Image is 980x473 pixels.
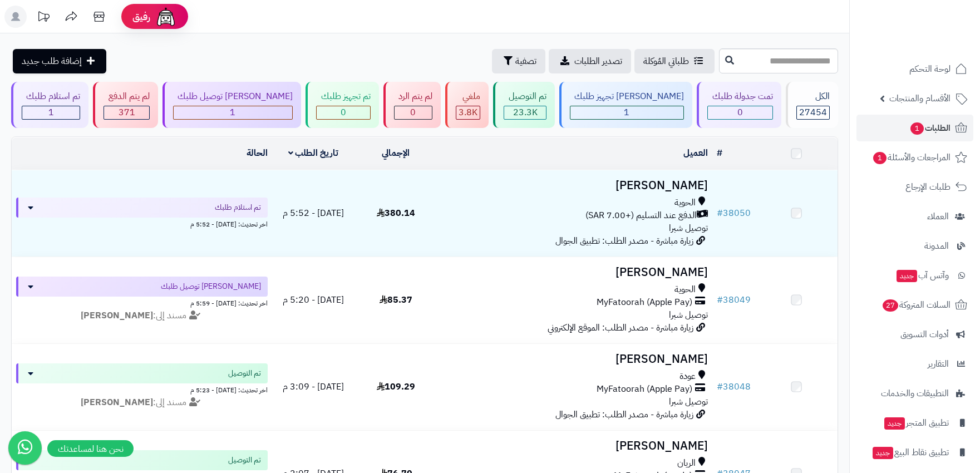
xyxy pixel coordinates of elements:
[856,115,973,141] a: الطلبات1
[8,396,276,409] div: مسند إلى:
[441,266,707,279] h3: [PERSON_NAME]
[574,55,622,68] span: تصدير الطلبات
[856,410,973,436] a: تطبيق المتجرجديد
[22,90,80,103] div: تم استلام طلبك
[717,293,751,307] a: #38049
[441,179,707,192] h3: [PERSON_NAME]
[570,90,684,103] div: [PERSON_NAME] تجهيز طلبك
[491,82,557,128] a: تم التوصيل 23.3K
[717,293,723,307] span: #
[856,292,973,318] a: السلات المتروكة27
[695,82,783,128] a: تمت جدولة طلبك 0
[669,308,708,322] span: توصيل شبرا
[796,90,830,103] div: الكل
[29,6,57,31] a: تحديثات المنصة
[883,299,898,312] span: 27
[909,61,951,77] span: لوحة التحكم
[230,106,235,119] span: 1
[597,383,692,396] span: MyFatoorah (Apple Pay)
[674,196,696,209] span: الحوية
[228,455,261,466] span: تم التوصيل
[380,293,412,307] span: 85.37
[557,82,695,128] a: [PERSON_NAME] تجهيز طلبك 1
[513,106,538,119] span: 23.3K
[492,49,545,73] button: تصفية
[155,6,177,28] img: ai-face.png
[677,457,696,470] span: الريان
[283,380,344,393] span: [DATE] - 3:09 م
[16,383,268,395] div: اخر تحديث: [DATE] - 5:23 م
[160,82,303,128] a: [PERSON_NAME] توصيل طلبك 1
[717,380,723,393] span: #
[683,146,708,160] a: العميل
[905,179,951,195] span: طلبات الإرجاع
[717,146,722,160] a: #
[228,368,261,379] span: تم التوصيل
[856,233,973,259] a: المدونة
[717,206,751,220] a: #38050
[8,309,276,322] div: مسند إلى:
[873,447,893,459] span: جديد
[91,82,160,128] a: لم يتم الدفع 371
[549,49,631,73] a: تصدير الطلبات
[856,321,973,348] a: أدوات التسويق
[895,268,949,283] span: وآتس آب
[784,82,840,128] a: الكل27454
[395,106,432,119] div: 0
[104,106,149,119] div: 371
[634,49,715,73] a: طلباتي المُوكلة
[881,386,949,401] span: التطبيقات والخدمات
[927,209,949,224] span: العملاء
[555,408,693,421] span: زيارة مباشرة - مصدر الطلب: تطبيق الجوال
[504,90,546,103] div: تم التوصيل
[884,417,905,430] span: جديد
[910,122,924,135] span: 1
[624,106,629,119] span: 1
[679,370,696,383] span: عودة
[132,10,150,23] span: رفيق
[16,297,268,308] div: اخر تحديث: [DATE] - 5:59 م
[161,281,261,292] span: [PERSON_NAME] توصيل طلبك
[288,146,339,160] a: تاريخ الطلب
[799,106,827,119] span: 27454
[381,82,443,128] a: لم يتم الرد 0
[341,106,346,119] span: 0
[856,262,973,289] a: وآتس آبجديد
[669,221,708,235] span: توصيل شبرا
[900,327,949,342] span: أدوات التسويق
[119,106,135,119] span: 371
[81,396,153,409] strong: [PERSON_NAME]
[443,82,491,128] a: ملغي 3.8K
[889,91,951,106] span: الأقسام والمنتجات
[456,106,480,119] div: 3820
[924,238,949,254] span: المدونة
[570,106,683,119] div: 1
[410,106,416,119] span: 0
[707,90,772,103] div: تمت جدولة طلبك
[377,380,415,393] span: 109.29
[81,309,153,322] strong: [PERSON_NAME]
[856,203,973,230] a: العملاء
[717,206,723,220] span: #
[717,380,751,393] a: #38048
[871,445,949,460] span: تطبيق نقاط البيع
[382,146,410,160] a: الإجمالي
[283,206,344,220] span: [DATE] - 5:52 م
[13,49,106,73] a: إضافة طلب جديد
[459,106,477,119] span: 3.8K
[22,55,82,68] span: إضافة طلب جديد
[504,106,545,119] div: 23260
[708,106,772,119] div: 0
[22,106,80,119] div: 1
[215,202,261,213] span: تم استلام طلبك
[873,152,887,164] span: 1
[174,106,292,119] div: 1
[909,120,951,136] span: الطلبات
[643,55,689,68] span: طلباتي المُوكلة
[737,106,743,119] span: 0
[881,297,951,313] span: السلات المتروكة
[856,439,973,466] a: تطبيق نقاط البيعجديد
[597,296,692,309] span: MyFatoorah (Apple Pay)
[897,270,917,282] span: جديد
[856,56,973,82] a: لوحة التحكم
